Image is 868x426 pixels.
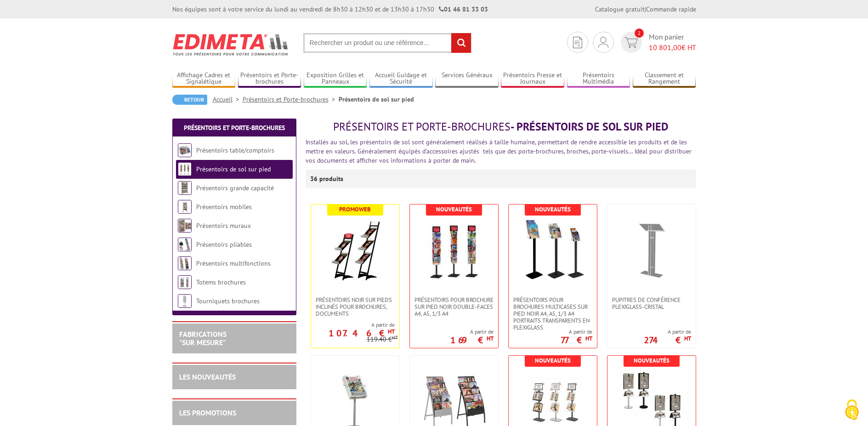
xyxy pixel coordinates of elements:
[179,408,236,417] a: LES PROMOTIONS
[513,296,592,331] span: Présentoirs pour brochures multicases sur pied NOIR A4, A5, 1/3 A4 Portraits transparents en plex...
[573,37,582,48] img: devis rapide
[178,238,192,251] img: Présentoirs pliables
[535,357,571,364] b: Nouveautés
[633,71,696,86] a: Classement et Rangement
[535,205,571,213] b: Nouveautés
[178,275,192,289] img: Totems brochures
[595,5,696,14] div: |
[585,335,592,342] sup: HT
[684,335,691,342] sup: HT
[487,335,494,342] sup: HT
[339,95,414,104] li: Présentoirs de sol sur pied
[624,37,638,48] img: devis rapide
[243,95,339,103] a: Présentoirs et Porte-brochures
[178,181,192,195] img: Présentoirs grande capacité
[178,143,192,157] img: Présentoirs table/comptoirs
[333,119,511,134] span: Présentoirs et Porte-brochures
[561,328,592,335] span: A partir de
[644,328,691,335] span: A partir de
[178,256,192,270] img: Présentoirs multifonctions
[196,146,274,154] a: Présentoirs table/comptoirs
[306,121,696,133] h1: - Présentoirs de sol sur pied
[196,184,274,192] a: Présentoirs grande capacité
[178,219,192,233] img: Présentoirs muraux
[172,95,207,105] a: Retour
[619,218,684,283] img: Pupitres de conférence plexiglass-cristal
[649,32,696,53] span: Mon panier
[172,28,289,62] img: Edimeta
[310,170,345,188] p: 36 produits
[618,32,696,53] a: devis rapide 2 Mon panier 10 801,00€ HT
[612,296,691,310] span: Pupitres de conférence plexiglass-cristal
[323,218,387,282] img: Présentoirs NOIR sur pieds inclinés pour brochures, documents
[196,240,252,249] a: Présentoirs pliables
[196,259,271,267] a: Présentoirs multifonctions
[196,165,271,173] a: Présentoirs de sol sur pied
[196,222,251,230] a: Présentoirs muraux
[392,334,398,341] sup: HT
[196,203,252,211] a: Présentoirs mobiles
[329,330,395,336] p: 107.46 €
[840,398,863,421] img: Cookies (fenêtre modale)
[369,71,433,86] a: Accueil Guidage et Sécurité
[179,329,227,347] a: FABRICATIONS"Sur Mesure"
[649,43,681,52] span: 10 801,00
[410,296,498,317] a: Présentoirs pour brochure sur pied NOIR double-faces A4, A5, 1/3 A4
[422,218,486,283] img: Présentoirs pour brochure sur pied NOIR double-faces A4, A5, 1/3 A4
[649,42,696,53] span: € HT
[196,297,260,305] a: Tourniquets brochures
[595,5,645,13] a: Catalogue gratuit
[184,124,285,132] a: Présentoirs et Porte-brochures
[179,372,236,381] a: LES NOUVEAUTÉS
[172,5,488,14] div: Nos équipes sont à votre service du lundi au vendredi de 8h30 à 12h30 et de 13h30 à 17h30
[635,28,644,38] span: 2
[607,296,696,310] a: Pupitres de conférence plexiglass-cristal
[303,33,471,53] input: Rechercher un produit ou une référence...
[311,296,399,317] a: Présentoirs NOIR sur pieds inclinés pour brochures, documents
[646,5,696,13] a: Commande rapide
[306,138,692,165] font: Installés au sol, les présentoirs de sol sont généralement réalisés à taille humaine, permettant ...
[388,328,395,335] sup: HT
[501,71,564,86] a: Présentoirs Presse et Journaux
[598,37,608,48] img: devis rapide
[172,71,236,86] a: Affichage Cadres et Signalétique
[238,71,301,86] a: Présentoirs et Porte-brochures
[304,71,367,86] a: Exposition Grilles et Panneaux
[196,278,246,286] a: Totems brochures
[450,328,494,335] span: A partir de
[213,95,243,103] a: Accueil
[178,200,192,214] img: Présentoirs mobiles
[450,337,494,343] p: 169 €
[367,336,398,343] p: 119.40 €
[178,294,192,308] img: Tourniquets brochures
[561,337,592,343] p: 77 €
[311,321,395,329] span: A partir de
[634,357,669,364] b: Nouveautés
[414,296,494,317] span: Présentoirs pour brochure sur pied NOIR double-faces A4, A5, 1/3 A4
[509,296,597,331] a: Présentoirs pour brochures multicases sur pied NOIR A4, A5, 1/3 A4 Portraits transparents en plex...
[178,162,192,176] img: Présentoirs de sol sur pied
[521,218,585,283] img: Présentoirs pour brochures multicases sur pied NOIR A4, A5, 1/3 A4 Portraits transparents en plex...
[644,337,691,343] p: 274 €
[439,5,488,13] strong: 01 46 81 33 03
[339,205,371,213] b: Promoweb
[451,33,471,53] input: rechercher
[836,395,868,426] button: Cookies (fenêtre modale)
[435,71,499,86] a: Services Généraux
[316,296,395,317] span: Présentoirs NOIR sur pieds inclinés pour brochures, documents
[436,205,472,213] b: Nouveautés
[567,71,630,86] a: Présentoirs Multimédia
